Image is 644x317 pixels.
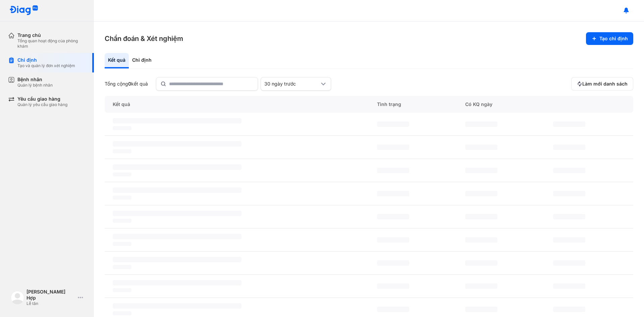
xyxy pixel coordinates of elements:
div: Quản lý bệnh nhân [17,83,53,88]
div: Chỉ định [17,57,75,63]
span: ‌ [377,307,409,312]
span: ‌ [113,219,131,223]
span: ‌ [377,168,409,173]
span: ‌ [465,237,497,243]
button: Làm mới danh sách [571,77,633,91]
span: Làm mới danh sách [582,81,628,87]
span: ‌ [377,260,409,266]
button: Tạo chỉ định [586,32,633,45]
span: ‌ [465,260,497,266]
div: [PERSON_NAME] Hợp [26,289,75,301]
span: ‌ [553,145,585,150]
span: ‌ [465,145,497,150]
div: Bệnh nhân [17,76,53,83]
span: ‌ [113,196,131,200]
div: Quản lý yêu cầu giao hàng [17,102,67,107]
span: ‌ [465,214,497,219]
span: ‌ [377,191,409,196]
span: ‌ [113,288,131,292]
span: ‌ [377,214,409,219]
span: ‌ [553,307,585,312]
div: 30 ngày trước [264,81,319,87]
span: ‌ [553,168,585,173]
div: Tổng quan hoạt động của phòng khám [17,38,86,49]
span: ‌ [113,242,131,246]
div: Chỉ định [129,53,155,68]
img: logo [11,291,24,304]
span: ‌ [377,121,409,127]
span: ‌ [113,164,241,170]
span: ‌ [113,141,241,147]
div: Lễ tân [26,301,75,306]
div: Tình trạng [369,96,457,113]
span: ‌ [113,126,131,130]
div: Kết quả [105,53,129,68]
span: ‌ [553,283,585,289]
div: Tổng cộng kết quả [105,81,148,87]
span: ‌ [465,191,497,196]
span: ‌ [113,211,241,216]
span: ‌ [465,307,497,312]
div: Có KQ ngày [457,96,545,113]
span: ‌ [377,283,409,289]
span: ‌ [553,260,585,266]
div: Trang chủ [17,32,86,38]
span: ‌ [113,265,131,269]
span: ‌ [113,280,241,285]
span: ‌ [113,311,131,315]
div: Yêu cầu giao hàng [17,96,67,102]
span: ‌ [113,234,241,239]
span: ‌ [113,257,241,262]
span: ‌ [113,172,131,176]
span: ‌ [113,188,241,193]
h3: Chẩn đoán & Xét nghiệm [105,34,183,43]
span: 0 [128,81,131,87]
span: ‌ [553,237,585,243]
div: Tạo và quản lý đơn xét nghiệm [17,63,75,68]
span: ‌ [465,283,497,289]
img: logo [9,5,38,16]
span: ‌ [113,118,241,123]
span: ‌ [113,303,241,309]
div: Kết quả [105,96,369,113]
span: ‌ [377,237,409,243]
span: ‌ [553,121,585,127]
span: ‌ [553,191,585,196]
span: ‌ [113,149,131,153]
span: ‌ [377,145,409,150]
span: ‌ [465,121,497,127]
span: ‌ [465,168,497,173]
span: ‌ [553,214,585,219]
